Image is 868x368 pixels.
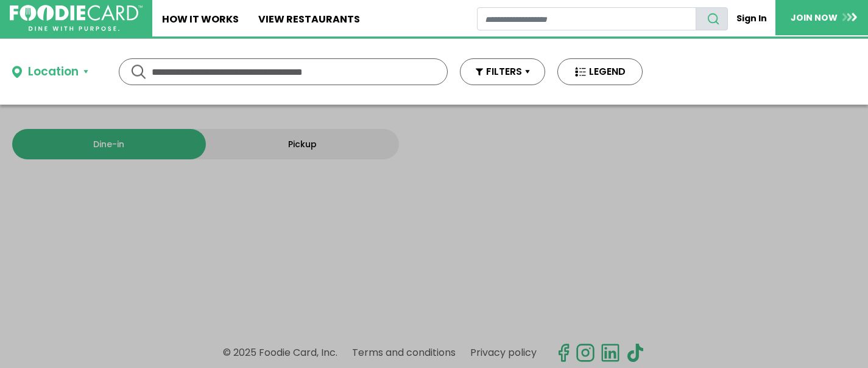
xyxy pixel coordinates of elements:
[28,63,79,81] div: Location
[557,58,643,85] button: LEGEND
[460,58,545,85] button: FILTERS
[696,7,728,30] button: search
[728,7,775,30] a: Sign In
[477,7,696,30] input: restaurant search
[12,63,88,81] button: Location
[10,5,143,32] img: FoodieCard; Eat, Drink, Save, Donate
